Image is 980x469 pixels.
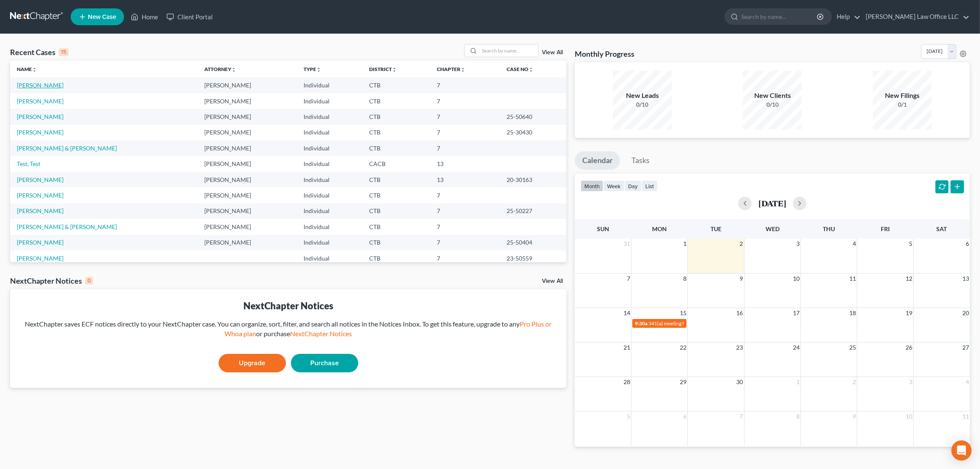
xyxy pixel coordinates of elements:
[297,172,362,187] td: Individual
[792,343,800,353] span: 24
[682,239,687,249] span: 1
[17,299,560,312] div: NextChapter Notices
[626,411,631,422] span: 5
[905,343,913,353] span: 26
[575,49,634,59] h3: Monthly Progress
[613,100,672,109] div: 0/10
[17,160,40,167] a: Test, Test
[848,308,857,318] span: 18
[198,93,297,109] td: [PERSON_NAME]
[297,250,362,266] td: Individual
[198,140,297,156] td: [PERSON_NAME]
[431,109,500,124] td: 7
[127,9,162,24] a: Home
[739,239,744,249] span: 2
[198,172,297,187] td: [PERSON_NAME]
[362,93,431,109] td: CTB
[297,93,362,109] td: Individual
[679,343,687,353] span: 22
[823,225,835,232] span: Thu
[766,225,779,232] span: Wed
[231,67,236,72] i: unfold_more
[905,411,913,422] span: 10
[711,225,721,232] span: Tue
[741,9,818,24] input: Search by name...
[881,225,890,232] span: Fri
[908,377,913,387] span: 3
[736,343,744,353] span: 23
[17,97,63,105] a: [PERSON_NAME]
[500,203,567,219] td: 25-50227
[792,274,800,284] span: 10
[623,377,631,387] span: 28
[624,151,657,170] a: Tasks
[198,235,297,250] td: [PERSON_NAME]
[679,308,687,318] span: 15
[642,180,658,192] button: list
[852,411,857,422] span: 9
[362,140,431,156] td: CTB
[500,250,567,266] td: 23-50559
[32,67,37,72] i: unfold_more
[682,411,687,422] span: 6
[431,219,500,234] td: 7
[431,125,500,140] td: 7
[17,223,117,230] a: [PERSON_NAME] & [PERSON_NAME]
[316,67,321,72] i: unfold_more
[905,274,913,284] span: 12
[431,156,500,171] td: 13
[369,66,397,72] a: Districtunfold_more
[500,172,567,187] td: 20-30163
[743,91,802,100] div: New Clients
[623,343,631,353] span: 21
[204,66,236,72] a: Attorneyunfold_more
[219,354,286,372] a: Upgrade
[479,45,538,57] input: Search by name...
[581,180,603,192] button: month
[739,274,744,284] span: 9
[736,377,744,387] span: 30
[362,109,431,124] td: CTB
[603,180,624,192] button: week
[17,113,63,120] a: [PERSON_NAME]
[873,100,932,109] div: 0/1
[962,274,970,284] span: 13
[832,9,861,24] a: Help
[500,109,567,124] td: 25-50640
[362,172,431,187] td: CTB
[500,235,567,250] td: 25-50404
[623,239,631,249] span: 31
[17,129,63,136] a: [PERSON_NAME]
[362,187,431,203] td: CTB
[431,250,500,266] td: 7
[297,140,362,156] td: Individual
[431,203,500,219] td: 7
[635,320,647,327] span: 9:30a
[362,156,431,171] td: CACB
[873,91,932,100] div: New Filings
[198,219,297,234] td: [PERSON_NAME]
[17,255,63,262] a: [PERSON_NAME]
[85,277,93,285] div: 0
[17,239,63,246] a: [PERSON_NAME]
[962,308,970,318] span: 20
[59,48,69,56] div: 15
[17,319,560,339] div: NextChapter saves ECF notices directly to your NextChapter case. You can organize, sort, filter, ...
[795,377,800,387] span: 1
[291,354,358,372] a: Purchase
[297,109,362,124] td: Individual
[795,411,800,422] span: 8
[965,239,970,249] span: 6
[962,411,970,422] span: 11
[362,219,431,234] td: CTB
[17,192,63,199] a: [PERSON_NAME]
[431,140,500,156] td: 7
[736,308,744,318] span: 16
[528,67,534,72] i: unfold_more
[297,219,362,234] td: Individual
[362,250,431,266] td: CTB
[500,125,567,140] td: 25-30430
[852,239,857,249] span: 4
[304,66,321,72] a: Typeunfold_more
[848,343,857,353] span: 25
